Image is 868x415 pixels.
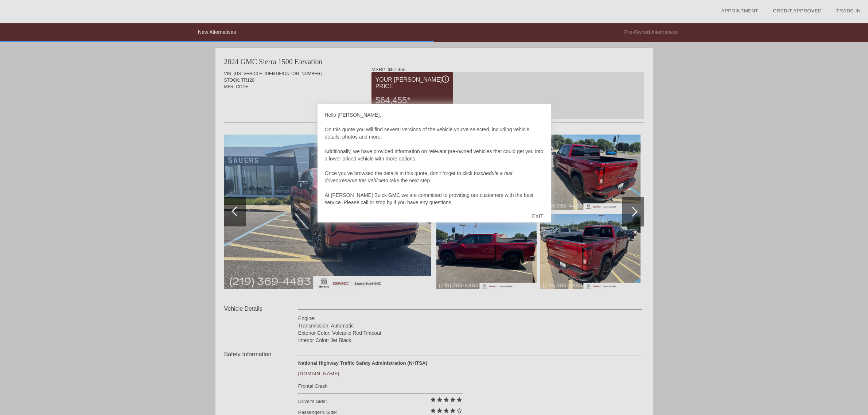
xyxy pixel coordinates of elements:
a: Credit Approved [773,8,822,13]
div: EXIT [525,205,550,227]
em: reserve this vehicle [340,178,384,183]
em: schedule a test drive [325,170,513,183]
a: Trade-In [836,8,861,13]
a: Appointment [721,8,758,13]
div: Hello [PERSON_NAME], On this quote you will find several versions of the vehicle you've selected,... [325,111,544,206]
